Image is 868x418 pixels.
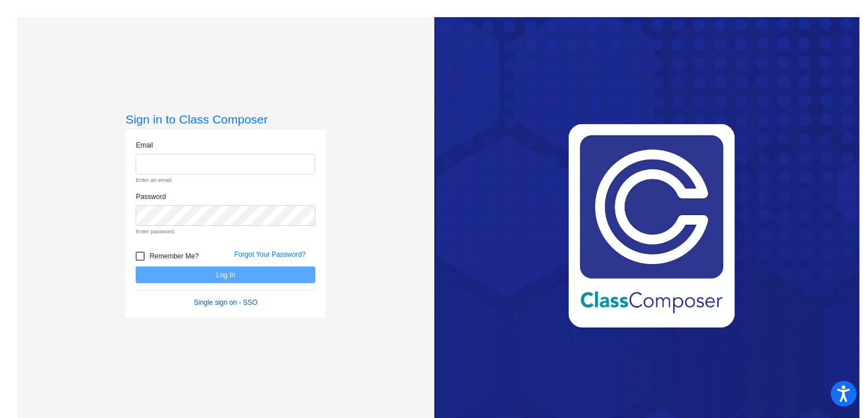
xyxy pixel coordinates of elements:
span: Remember Me? [149,249,199,263]
h3: Sign in to Class Composer [125,112,326,126]
label: Email [136,140,153,150]
a: Forgot Your Password? [234,250,306,258]
button: Log In [136,266,315,283]
a: Single sign on - SSO [194,298,257,306]
label: Password [136,192,166,202]
small: Enter an email. [136,176,315,184]
small: Enter password. [136,228,315,236]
